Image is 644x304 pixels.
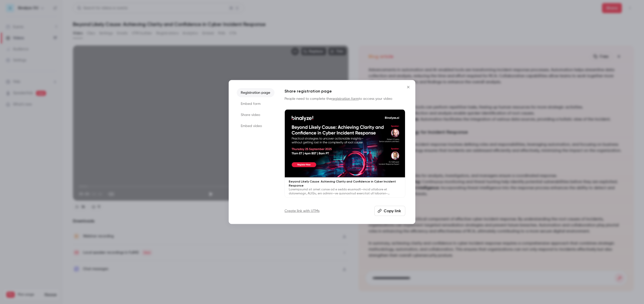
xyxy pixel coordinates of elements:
[285,88,405,94] h1: Share registration page
[332,97,359,101] a: registration form
[289,179,401,187] p: Beyond Likely Cause: Achieving Clarity and Confidence in Cyber Incident Response
[403,82,413,92] button: Close
[285,109,405,198] a: Beyond Likely Cause: Achieving Clarity and Confidence in Cyber Incident ResponseLoremipsumd sit a...
[237,99,274,108] li: Embed form
[237,110,274,119] li: Share video
[289,187,401,195] p: Loremipsumd sit amet conse ad e seddo eiusmodt—incid utlabore et doloremagn, ALIQu, eni admini—ve...
[285,208,319,213] a: Create link with UTMs
[285,96,405,101] p: People need to complete the to access your video
[374,206,405,216] button: Copy link
[237,88,274,97] li: Registration page
[237,121,274,131] li: Embed video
